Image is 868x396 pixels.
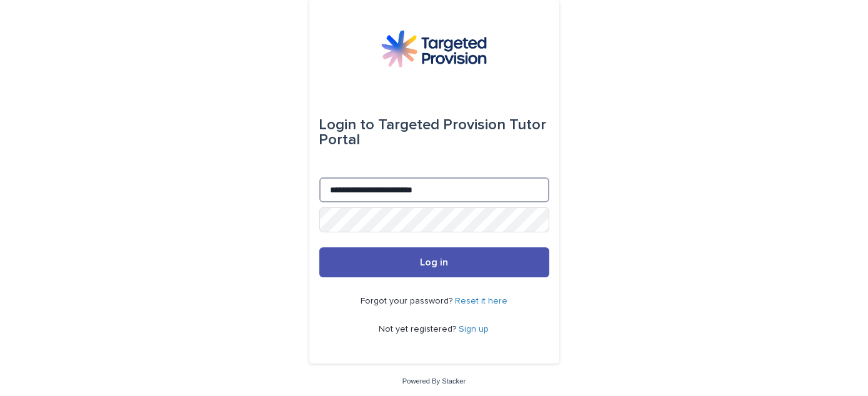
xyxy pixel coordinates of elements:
[319,247,549,277] button: Log in
[379,325,459,334] span: Not yet registered?
[361,297,455,305] span: Forgot your password?
[319,107,549,157] div: Targeted Provision Tutor Portal
[420,257,448,267] span: Log in
[381,30,486,67] img: M5nRWzHhSzIhMunXDL62
[319,117,375,132] span: Login to
[459,325,489,334] a: Sign up
[455,297,507,305] a: Reset it here
[402,377,466,385] a: Powered By Stacker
